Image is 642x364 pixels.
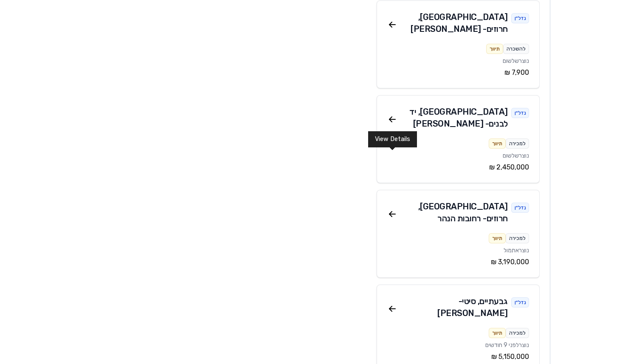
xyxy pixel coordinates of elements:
[503,57,529,65] span: נוצר שלשום
[485,341,529,349] span: נוצר לפני 9 חודשים
[489,233,506,243] div: תיווך
[397,200,508,224] div: [GEOGRAPHIC_DATA] , חרוזים - רחובות הנהר
[489,138,506,149] div: תיווך
[387,257,529,267] div: ‏3,190,000 ‏₪
[486,44,503,54] div: תיווך
[397,106,508,130] div: [GEOGRAPHIC_DATA] , יד לבנים - [PERSON_NAME]
[397,295,508,319] div: גבעתיים , סיטי - [PERSON_NAME]
[511,13,529,23] div: נדל״ן
[503,152,529,159] span: נוצר שלשום
[506,328,529,338] div: למכירה
[397,11,508,35] div: [GEOGRAPHIC_DATA] , חרוזים - [PERSON_NAME]
[503,44,529,54] div: להשכרה
[387,162,529,172] div: ‏2,450,000 ‏₪
[506,138,529,149] div: למכירה
[387,352,529,362] div: ‏5,150,000 ‏₪
[511,108,529,118] div: נדל״ן
[504,247,529,254] span: נוצר אתמול
[511,203,529,213] div: נדל״ן
[511,297,529,308] div: נדל״ן
[387,68,529,78] div: ‏7,900 ‏₪
[489,328,506,338] div: תיווך
[506,233,529,243] div: למכירה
